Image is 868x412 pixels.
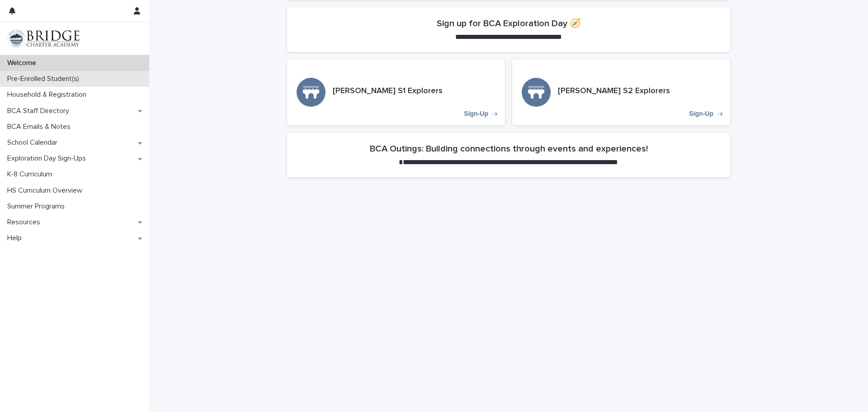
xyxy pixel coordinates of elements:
img: V1C1m3IdTEidaUdm9Hs0 [7,29,80,47]
h3: [PERSON_NAME] S2 Explorers [558,86,670,96]
p: Pre-Enrolled Student(s) [4,75,86,83]
a: Sign-Up [512,59,730,125]
p: Help [4,234,29,242]
p: Household & Registration [4,90,94,99]
p: Summer Programs [4,202,72,211]
a: Sign-Up [287,59,505,125]
p: School Calendar [4,138,65,147]
h2: Sign up for BCA Exploration Day 🧭 [437,18,581,29]
p: Exploration Day Sign-Ups [4,154,93,163]
p: BCA Emails & Notes [4,123,78,131]
p: HS Curriculum Overview [4,186,90,195]
h3: [PERSON_NAME] S1 Explorers [333,86,443,96]
p: Sign-Up [464,110,488,118]
p: BCA Staff Directory [4,107,76,115]
p: Sign-Up [689,110,713,118]
p: Resources [4,218,47,227]
h2: BCA Outings: Building connections through events and experiences! [370,143,648,154]
p: Welcome [4,59,43,67]
p: K-8 Curriculum [4,170,59,179]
